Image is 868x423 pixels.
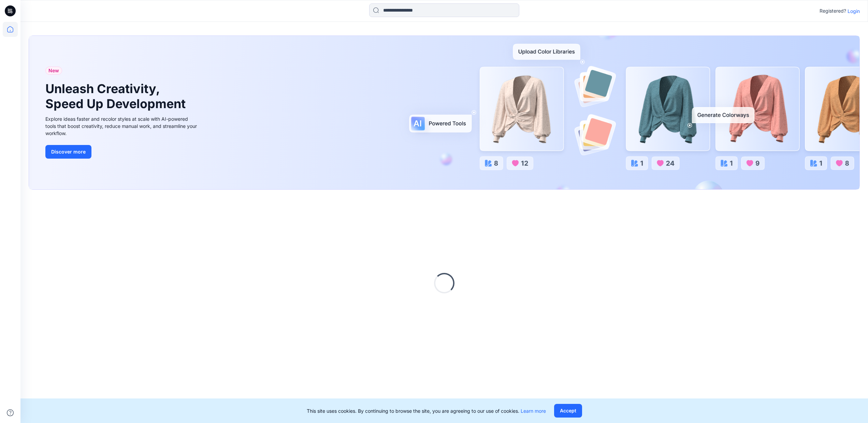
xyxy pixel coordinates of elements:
[45,82,189,111] h1: Unleash Creativity, Speed Up Development
[820,7,846,15] p: Registered?
[521,408,546,414] a: Learn more
[45,145,91,159] button: Discover more
[307,407,546,414] p: This site uses cookies. By continuing to browse the site, you are agreeing to our use of cookies.
[554,404,582,418] button: Accept
[45,145,199,159] a: Discover more
[45,115,199,137] div: Explore ideas faster and recolor styles at scale with AI-powered tools that boost creativity, red...
[48,67,59,75] span: New
[848,8,860,15] p: Login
